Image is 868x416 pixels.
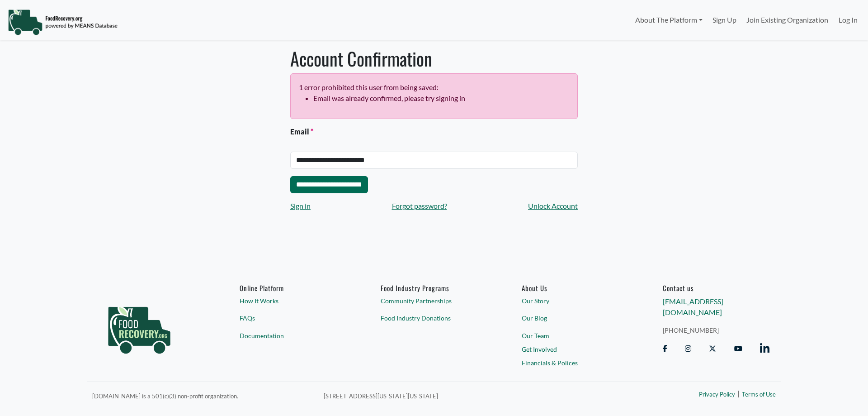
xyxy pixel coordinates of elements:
[381,313,487,323] a: Food Industry Donations
[737,388,740,399] span: |
[522,284,628,292] a: About Us
[381,284,487,292] h6: Food Industry Programs
[290,48,578,69] h1: Account Confirmation
[741,11,833,29] a: Join Existing Organization
[663,297,723,316] a: [EMAIL_ADDRESS][DOMAIN_NAME]
[290,201,311,211] a: Sign in
[92,390,313,401] p: [DOMAIN_NAME] is a 501(c)(3) non-profit organization.
[522,331,628,340] a: Our Team
[522,296,628,306] a: Our Story
[99,284,180,370] img: food_recovery_green_logo-76242d7a27de7ed26b67be613a865d9c9037ba317089b267e0515145e5e51427.png
[742,390,776,399] a: Terms of Use
[522,358,628,367] a: Financials & Polices
[313,93,570,104] li: Email was already confirmed, please try signing in
[708,11,741,29] a: Sign Up
[240,313,346,323] a: FAQs
[290,73,578,119] div: 1 error prohibited this user from being saved:
[392,201,447,211] a: Forgot password?
[528,201,578,211] a: Unlock Account
[699,390,735,399] a: Privacy Policy
[663,325,769,335] a: [PHONE_NUMBER]
[324,390,602,401] p: [STREET_ADDRESS][US_STATE][US_STATE]
[381,296,487,306] a: Community Partnerships
[240,296,346,306] a: How It Works
[240,331,346,340] a: Documentation
[8,9,118,36] img: NavigationLogo_FoodRecovery-91c16205cd0af1ed486a0f1a7774a6544ea792ac00100771e7dd3ec7c0e58e41.png
[663,284,769,292] h6: Contact us
[290,126,313,137] label: Email
[834,11,863,29] a: Log In
[630,11,707,29] a: About The Platform
[522,313,628,323] a: Our Blog
[522,344,628,354] a: Get Involved
[240,284,346,292] h6: Online Platform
